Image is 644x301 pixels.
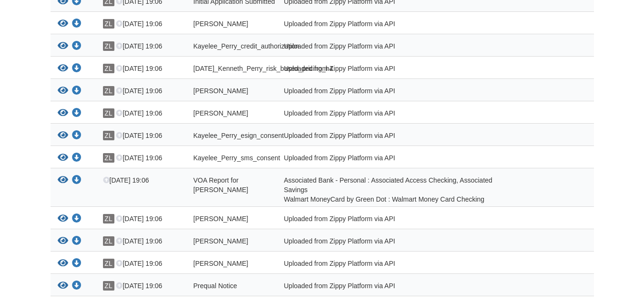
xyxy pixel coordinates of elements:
button: View Kayelee_Perry_esign_consent [58,131,68,141]
span: [DATE]_Kenneth_Perry_risk_based_pricing_h4 [194,65,333,72]
div: Uploaded from Zippy Platform via API [277,153,503,165]
span: Prequal Notice [194,282,237,290]
div: Uploaded from Zippy Platform via API [277,41,503,54]
div: Uploaded from Zippy Platform via API [277,131,503,143]
div: Uploaded from Zippy Platform via API [277,64,503,76]
span: ZL [103,281,114,291]
button: View Kayelee_Perry_privacy_notice [58,259,68,269]
button: View Kenneth_Perry_joint_credit [58,108,68,118]
span: ZL [103,86,114,96]
button: View VOA Report for Kayelee Perry [58,175,68,185]
div: Uploaded from Zippy Platform via API [277,236,503,249]
a: Download VOA Report for Kayelee Perry [72,177,82,184]
div: Uploaded from Zippy Platform via API [277,108,503,121]
span: ZL [103,214,114,223]
div: Uploaded from Zippy Platform via API [277,281,503,293]
span: [DATE] 19:06 [103,176,149,184]
span: ZL [103,236,114,246]
a: Download Kayelee_Perry_credit_authorization [72,43,82,50]
div: Uploaded from Zippy Platform via API [277,259,503,271]
span: ZL [103,19,114,29]
span: [DATE] 19:06 [116,237,162,245]
span: [DATE] 19:06 [116,154,162,162]
span: [DATE] 19:06 [116,87,162,95]
button: View Kenneth_Perry_esign_consent [58,214,68,224]
button: View Kayelee_Perry_true_and_correct_consent [58,19,68,29]
span: [DATE] 19:06 [116,132,162,139]
button: View Prequal Notice [58,281,68,291]
span: [PERSON_NAME] [194,260,248,267]
span: Kayelee_Perry_sms_consent [194,154,280,162]
span: ZL [103,41,114,51]
a: Download Kenneth_Perry_esign_consent [72,215,82,223]
span: [DATE] 19:06 [116,65,162,72]
span: [PERSON_NAME] [194,109,248,117]
span: VOA Report for [PERSON_NAME] [194,176,248,194]
span: [DATE] 19:06 [116,109,162,117]
a: Download Kayelee_Perry_sms_consent [72,155,82,162]
div: Associated Bank - Personal : Associated Access Checking, Associated Savings Walmart MoneyCard by ... [277,175,503,204]
span: [DATE] 19:06 [116,20,162,28]
button: View 07-23-2025_Kenneth_Perry_risk_based_pricing_h4 [58,64,68,74]
span: ZL [103,131,114,140]
span: [DATE] 19:06 [116,282,162,290]
a: Download Prequal Notice [72,282,82,290]
div: Uploaded from Zippy Platform via API [277,214,503,226]
span: [PERSON_NAME] [194,237,248,245]
span: ZL [103,153,114,163]
span: ZL [103,64,114,73]
span: [DATE] 19:06 [116,215,162,223]
span: [DATE] 19:06 [116,42,162,50]
a: Download Kenneth_Perry_true_and_correct_consent [72,87,82,95]
a: Download Kayelee_Perry_esign_consent [72,132,82,140]
span: ZL [103,108,114,118]
div: Uploaded from Zippy Platform via API [277,19,503,31]
span: [PERSON_NAME] [194,87,248,95]
span: Kayelee_Perry_esign_consent [194,132,284,139]
button: View Kenneth_Perry_privacy_notice [58,236,68,246]
div: Uploaded from Zippy Platform via API [277,86,503,98]
a: Download Kenneth_Perry_privacy_notice [72,238,82,245]
button: View Kayelee_Perry_sms_consent [58,153,68,163]
a: Download 07-23-2025_Kenneth_Perry_risk_based_pricing_h4 [72,65,82,73]
span: [PERSON_NAME] [194,215,248,223]
button: View Kenneth_Perry_true_and_correct_consent [58,86,68,96]
a: Download Kayelee_Perry_true_and_correct_consent [72,20,82,28]
span: [DATE] 19:06 [116,260,162,267]
span: ZL [103,259,114,268]
a: Download Kenneth_Perry_joint_credit [72,110,82,117]
a: Download Kayelee_Perry_privacy_notice [72,260,82,268]
span: Kayelee_Perry_credit_authorization [194,42,299,50]
span: [PERSON_NAME] [194,20,248,28]
button: View Kayelee_Perry_credit_authorization [58,41,68,51]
